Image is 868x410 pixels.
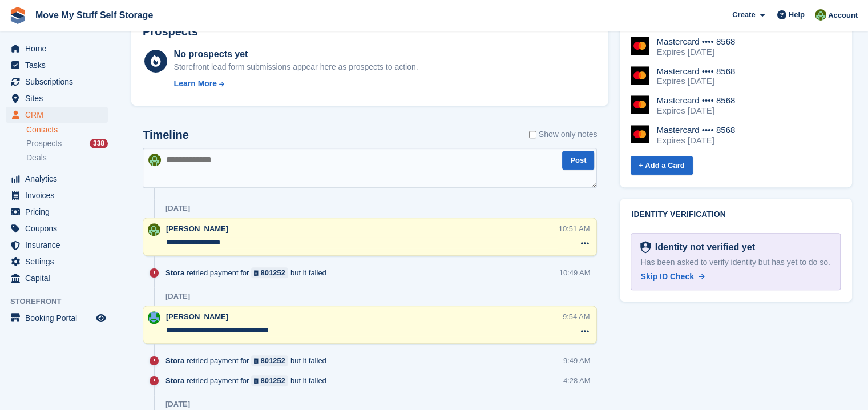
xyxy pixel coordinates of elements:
[631,95,649,114] img: Mastercard Logo
[529,128,536,140] input: Show only notes
[26,124,108,135] a: Contacts
[31,6,158,25] a: Move My Stuff Self Storage
[6,310,108,326] a: menu
[640,271,704,283] a: Skip ID Check
[6,90,108,106] a: menu
[165,267,184,278] span: Stora
[631,37,649,55] img: Mastercard Logo
[640,272,693,281] span: Skip ID Check
[26,152,108,164] a: Deals
[6,74,108,90] a: menu
[25,237,94,253] span: Insurance
[640,256,831,268] div: Has been asked to verify identity but has yet to do so.
[261,375,285,386] div: 801252
[656,47,735,57] div: Expires [DATE]
[529,128,597,140] label: Show only notes
[251,375,288,386] a: 801252
[6,41,108,57] a: menu
[165,375,184,386] span: Stora
[640,241,650,254] img: Identity Verification Ready
[559,223,590,234] div: 10:51 AM
[261,355,285,366] div: 801252
[25,107,94,123] span: CRM
[656,66,735,77] div: Mastercard •••• 8568
[25,254,94,270] span: Settings
[25,57,94,73] span: Tasks
[165,355,184,366] span: Stora
[25,90,94,106] span: Sites
[828,10,858,21] span: Account
[6,254,108,270] a: menu
[174,47,418,61] div: No prospects yet
[6,204,108,220] a: menu
[25,204,94,220] span: Pricing
[6,171,108,187] a: menu
[25,41,94,57] span: Home
[25,74,94,90] span: Subscriptions
[26,138,62,149] span: Prospects
[656,106,735,116] div: Expires [DATE]
[10,296,114,307] span: Storefront
[559,267,591,278] div: 10:49 AM
[165,267,332,278] div: retried payment for but it failed
[631,125,649,143] img: Mastercard Logo
[165,355,332,366] div: retried payment for but it failed
[25,171,94,187] span: Analytics
[789,9,805,21] span: Help
[174,61,418,73] div: Storefront lead form submissions appear here as prospects to action.
[148,223,160,236] img: Joel Booth
[656,95,735,106] div: Mastercard •••• 8568
[26,152,47,163] span: Deals
[261,267,285,278] div: 801252
[656,37,735,47] div: Mastercard •••• 8568
[174,78,217,90] div: Learn More
[26,138,108,150] a: Prospects 338
[631,156,692,175] a: + Add a Card
[651,240,755,254] div: Identity not verified yet
[6,57,108,73] a: menu
[656,135,735,146] div: Expires [DATE]
[166,312,228,321] span: [PERSON_NAME]
[562,151,594,170] button: Post
[165,292,190,301] div: [DATE]
[143,25,198,38] h2: Prospects
[656,76,735,86] div: Expires [DATE]
[148,311,160,324] img: Dan
[6,187,108,203] a: menu
[631,210,841,219] h2: Identity verification
[25,187,94,203] span: Invoices
[563,355,591,366] div: 9:49 AM
[631,66,649,85] img: Mastercard Logo
[6,220,108,236] a: menu
[6,270,108,286] a: menu
[563,375,591,386] div: 4:28 AM
[90,139,108,148] div: 338
[563,311,590,322] div: 9:54 AM
[25,220,94,236] span: Coupons
[815,9,826,21] img: Joel Booth
[165,204,190,213] div: [DATE]
[174,78,418,90] a: Learn More
[148,154,161,166] img: Joel Booth
[251,267,288,278] a: 801252
[6,107,108,123] a: menu
[165,400,190,409] div: [DATE]
[25,310,94,326] span: Booking Portal
[165,375,332,386] div: retried payment for but it failed
[732,9,755,21] span: Create
[143,128,189,142] h2: Timeline
[6,237,108,253] a: menu
[94,311,108,325] a: Preview store
[166,224,228,233] span: [PERSON_NAME]
[9,7,26,24] img: stora-icon-8386f47178a22dfd0bd8f6a31ec36ba5ce8667c1dd55bd0f319d3a0aa187defe.svg
[251,355,288,366] a: 801252
[25,270,94,286] span: Capital
[656,125,735,135] div: Mastercard •••• 8568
